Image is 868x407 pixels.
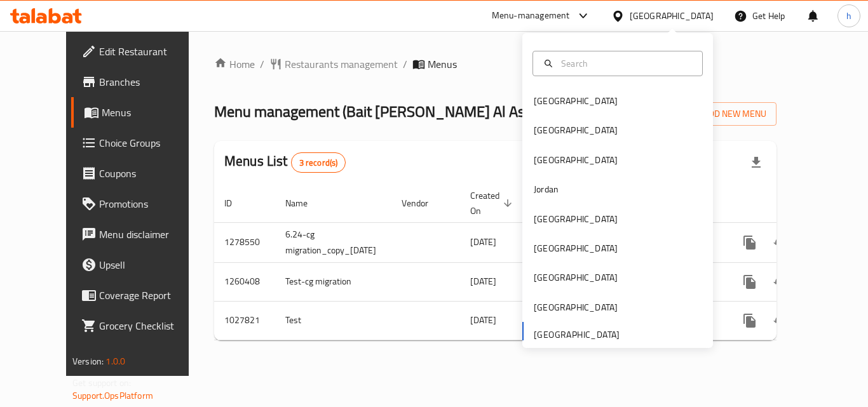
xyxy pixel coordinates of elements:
[741,147,771,178] div: Export file
[71,158,211,189] a: Coupons
[105,353,125,370] span: 1.0.0
[71,128,211,158] a: Choice Groups
[99,227,201,242] span: Menu disclaimer
[534,300,618,314] div: [GEOGRAPHIC_DATA]
[556,57,695,70] input: Search
[224,196,248,211] span: ID
[534,182,559,196] div: Jordan
[99,44,201,59] span: Edit Restaurant
[214,262,275,301] td: 1260408
[534,270,618,284] div: [GEOGRAPHIC_DATA]
[735,227,765,258] button: more
[275,262,391,301] td: Test-cg migration
[724,184,867,223] th: Actions
[470,234,496,250] span: [DATE]
[678,102,776,126] button: Add New Menu
[534,212,618,226] div: [GEOGRAPHIC_DATA]
[470,188,516,218] span: Created On
[688,106,766,122] span: Add New Menu
[291,152,346,173] div: Total records count
[534,123,618,137] div: [GEOGRAPHIC_DATA]
[99,74,201,90] span: Branches
[470,273,496,290] span: [DATE]
[285,196,324,211] span: Name
[224,152,346,173] h2: Menus List
[99,135,201,150] span: Choice Groups
[71,250,211,280] a: Upsell
[492,8,570,23] div: Menu-management
[765,305,796,336] button: Change Status
[72,387,153,404] a: Support.OpsPlatform
[72,353,104,370] span: Version:
[99,257,201,272] span: Upsell
[214,57,255,72] a: Home
[99,196,201,211] span: Promotions
[99,318,201,333] span: Grocery Checklist
[630,9,714,23] div: [GEOGRAPHIC_DATA]
[269,57,398,72] a: Restaurants management
[99,166,201,181] span: Coupons
[765,267,796,297] button: Change Status
[71,36,211,67] a: Edit Restaurant
[534,153,618,167] div: [GEOGRAPHIC_DATA]
[428,57,457,72] span: Menus
[214,57,776,72] nav: breadcrumb
[403,57,407,72] li: /
[214,222,275,262] td: 1278550
[102,105,201,120] span: Menus
[402,196,445,211] span: Vendor
[214,301,275,340] td: 1027821
[846,9,851,23] span: h
[735,305,765,336] button: more
[99,288,201,303] span: Coverage Report
[72,375,131,391] span: Get support on:
[275,301,391,340] td: Test
[534,241,618,255] div: [GEOGRAPHIC_DATA]
[275,222,391,262] td: 6.24-cg migration_copy_[DATE]
[71,219,211,250] a: Menu disclaimer
[71,280,211,310] a: Coverage Report
[534,94,618,108] div: [GEOGRAPHIC_DATA]
[71,97,211,128] a: Menus
[765,227,796,258] button: Change Status
[735,267,765,297] button: more
[71,310,211,341] a: Grocery Checklist
[214,184,867,340] table: enhanced table
[214,97,548,126] span: Menu management ( Bait [PERSON_NAME] Al Aseel )
[71,189,211,219] a: Promotions
[292,157,346,169] span: 3 record(s)
[470,312,496,328] span: [DATE]
[260,57,264,72] li: /
[285,57,398,72] span: Restaurants management
[71,67,211,97] a: Branches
